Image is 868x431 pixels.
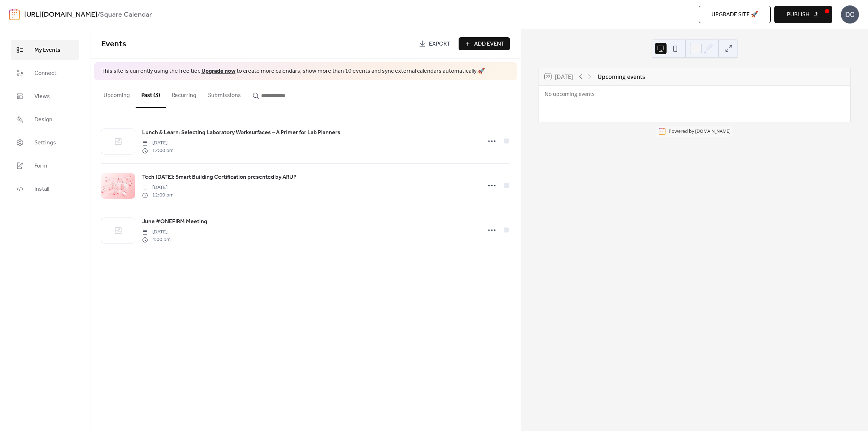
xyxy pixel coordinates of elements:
[669,128,731,134] div: Powered by
[711,10,758,19] span: Upgrade site 🚀
[699,6,771,23] button: Upgrade site 🚀
[142,236,171,244] span: 4:00 pm
[459,37,510,50] button: Add Event
[24,8,97,22] a: [URL][DOMAIN_NAME]
[34,162,47,170] span: Form
[774,6,832,23] button: Publish
[545,90,844,98] div: No upcoming events
[413,37,456,50] a: Export
[11,156,79,176] a: Form
[9,9,20,20] img: logo
[100,8,152,22] b: Square Calendar
[11,179,79,199] a: Install
[202,80,247,107] button: Submissions
[136,80,166,108] button: Past (3)
[142,217,207,226] span: June #ONEFIRM Meeting
[34,46,60,55] span: My Events
[34,185,49,194] span: Install
[597,72,645,81] div: Upcoming events
[474,40,505,48] span: Add Event
[34,69,56,78] span: Connect
[142,139,174,147] span: [DATE]
[34,139,56,147] span: Settings
[34,92,50,101] span: Views
[101,36,126,52] span: Events
[166,80,202,107] button: Recurring
[98,80,136,107] button: Upcoming
[11,40,79,60] a: My Events
[11,86,79,106] a: Views
[841,5,859,24] div: DC
[97,8,100,22] b: /
[429,40,450,48] span: Export
[787,10,809,19] span: Publish
[142,228,171,236] span: [DATE]
[201,66,235,77] a: Upgrade now
[142,128,340,137] span: Lunch & Learn: Selecting Laboratory Worksurfaces – A Primer for Lab Planners
[142,173,297,182] a: Tech [DATE]: Smart Building Certification presented by ARUP
[34,115,52,124] span: Design
[142,147,174,155] span: 12:00 pm
[11,110,79,129] a: Design
[142,184,174,191] span: [DATE]
[142,191,174,199] span: 12:00 pm
[101,67,485,75] span: This site is currently using the free tier. to create more calendars, show more than 10 events an...
[142,217,207,227] a: June #ONEFIRM Meeting
[142,128,340,138] a: Lunch & Learn: Selecting Laboratory Worksurfaces – A Primer for Lab Planners
[11,63,79,83] a: Connect
[695,128,731,134] a: [DOMAIN_NAME]
[11,133,79,152] a: Settings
